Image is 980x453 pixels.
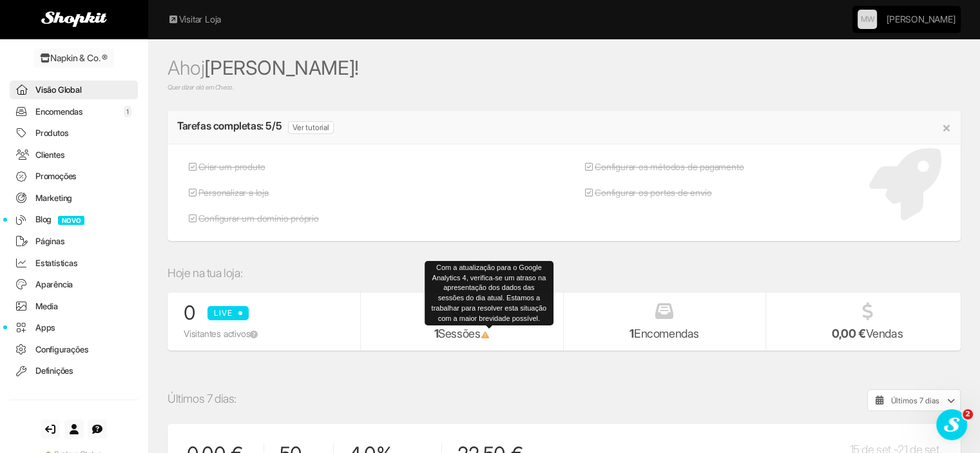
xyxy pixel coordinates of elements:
[10,210,138,229] a: BlogNOVO
[10,124,138,142] a: Produtos
[10,361,138,380] a: Definições
[963,409,973,419] span: 2
[942,120,951,134] button: Close
[177,206,329,231] a: Configurar um domínio próprio
[250,330,258,338] span: Visitantes nos últimos 30 minutos
[832,327,866,340] strong: 0,00 €
[10,297,138,316] a: Media
[177,154,329,180] a: Criar um produto
[10,146,138,164] a: Clientes
[184,301,196,324] span: 0
[370,327,553,340] h4: Sessões
[425,261,553,325] div: Com a atualização para o Google Analytics 4, verifica-se um atraso na apresentação dos dados das ...
[10,340,138,359] a: Configurações
[168,84,961,92] span: Quer dizer olá em Checo.
[629,327,634,340] strong: 1
[936,409,967,440] iframe: Intercom live chat
[41,419,60,439] a: Sair
[168,13,221,26] a: Visitar Loja
[573,327,756,340] h4: Encomendas
[184,327,351,340] div: Visitantes activos
[867,389,961,411] button: Últimos 7 dias
[168,56,204,79] span: Ahoj
[10,254,138,273] a: Estatísticas
[288,121,334,134] a: Ver tutorial
[64,419,84,439] a: Conta
[891,396,939,405] span: Últimos 7 dias
[574,180,754,206] a: Configurar os portes de envio
[10,102,138,121] a: Encomendas1
[942,119,951,135] span: ×
[776,327,959,340] h4: Vendas
[10,232,138,251] a: Páginas
[88,419,107,439] a: Suporte
[574,154,754,180] a: Configurar os métodos de pagamento
[177,180,329,206] a: Personalizar a loja
[10,81,138,99] a: Visão Global
[10,318,138,337] a: Apps
[124,106,131,117] span: 1
[168,58,961,92] h1: [PERSON_NAME]!
[168,267,961,280] h4: Hoje na tua loja:
[858,10,877,29] a: MW
[41,12,107,27] img: Shopkit
[34,48,114,68] a: Napkin & Co. ®
[10,189,138,207] a: Marketing
[207,306,249,320] span: Live
[10,275,138,294] a: Aparência
[887,6,955,32] a: [PERSON_NAME]
[168,392,236,405] h4: Últimos 7 dias:
[58,216,84,225] span: NOVO
[10,167,138,186] a: Promoções
[434,327,438,340] strong: 1
[177,120,282,132] h3: Tarefas completas: 5/5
